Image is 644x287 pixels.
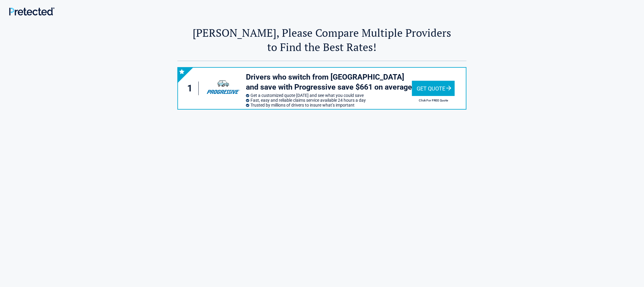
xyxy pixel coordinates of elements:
[246,103,412,108] li: Trusted by millions of drivers to insure what’s important
[412,99,455,102] h2: Click For FREE Quote
[412,81,455,96] div: Get Quote
[246,98,412,103] li: Fast, easy and reliable claims service available 24 hours a day
[204,79,243,98] img: progressive's logo
[177,26,467,54] h2: [PERSON_NAME], Please Compare Multiple Providers to Find the Best Rates!
[184,82,199,95] div: 1
[246,93,412,98] li: Get a customized quote [DATE] and see what you could save
[9,7,54,15] img: Main Logo
[246,72,412,92] h3: Drivers who switch from [GEOGRAPHIC_DATA] and save with Progressive save $661 on average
